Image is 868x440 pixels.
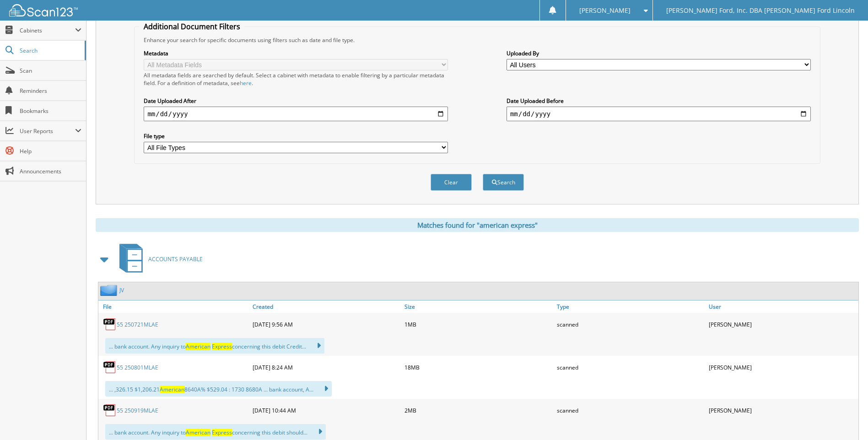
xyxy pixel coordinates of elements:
a: Type [555,300,706,313]
div: 18MB [402,358,554,376]
input: start [144,107,448,121]
button: Clear [431,174,472,191]
a: File [98,300,250,313]
a: User [706,300,858,313]
a: 55 250919MLAE [117,407,158,414]
a: 55 250801MLAE [117,364,158,371]
div: [PERSON_NAME] [706,401,858,419]
a: Size [402,300,554,313]
span: Help [20,147,81,155]
div: ... bank account. Any inquiry to concerning this debit Credit... [105,338,324,354]
span: ACCOUNTS PAYABLE [148,255,203,263]
label: File type [144,132,448,140]
label: Date Uploaded Before [507,97,811,105]
input: end [507,107,811,121]
span: American [186,343,210,350]
div: Matches found for "american express" [96,218,859,232]
span: [PERSON_NAME] [579,8,631,13]
div: Enhance your search for specific documents using filters such as date and file type. [139,36,815,44]
a: 55 250721MLAE [117,321,158,328]
span: [PERSON_NAME] Ford, Inc. DBA [PERSON_NAME] Ford Lincoln [666,8,855,13]
label: Metadata [144,49,448,57]
div: scanned [555,401,706,419]
a: JV [119,286,124,294]
div: ... bank account. Any inquiry to concerning this debit should... [105,424,326,440]
span: Announcements [20,167,81,175]
div: [DATE] 9:56 AM [250,315,402,333]
span: Cabinets [20,27,75,34]
span: Search [20,47,80,54]
a: ACCOUNTS PAYABLE [114,241,203,277]
span: User Reports [20,127,75,135]
img: folder2.png [100,284,119,296]
div: [DATE] 10:44 AM [250,401,402,419]
div: All metadata fields are searched by default. Select a cabinet with metadata to enable filtering b... [144,71,448,87]
a: Created [250,300,402,313]
span: Express [212,343,232,350]
span: Reminders [20,87,81,95]
div: [PERSON_NAME] [706,315,858,333]
div: 1MB [402,315,554,333]
span: Scan [20,67,81,75]
span: Bookmarks [20,107,81,115]
img: scan123-logo-white.svg [9,4,78,16]
div: scanned [555,315,706,333]
a: here [240,79,252,87]
label: Uploaded By [507,49,811,57]
img: PDF.png [103,360,117,374]
legend: Additional Document Filters [139,21,245,32]
img: PDF.png [103,317,117,331]
label: Date Uploaded After [144,97,448,105]
span: American [186,429,210,436]
span: American [160,386,184,393]
div: [DATE] 8:24 AM [250,358,402,376]
div: 2MB [402,401,554,419]
div: scanned [555,358,706,376]
button: Search [483,174,524,191]
span: Express [212,429,232,436]
div: ... ,326.15 $1,206.21 8640A% $529.04 : 1730 8680A ... bank account, A... [105,381,332,397]
img: PDF.png [103,403,117,417]
iframe: Chat Widget [822,396,868,440]
div: [PERSON_NAME] [706,358,858,376]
